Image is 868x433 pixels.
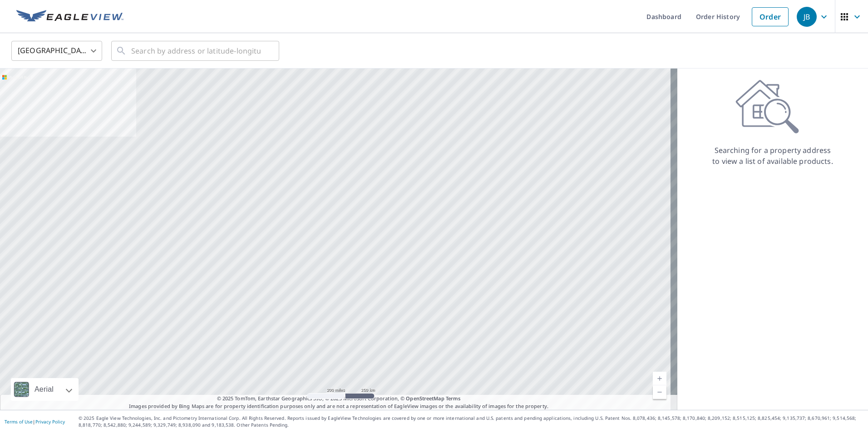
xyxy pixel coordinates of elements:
p: | [5,419,65,424]
a: Privacy Policy [35,418,65,425]
div: Aerial [11,378,79,401]
a: OpenStreetMap [406,395,444,402]
a: Current Level 5, Zoom In [653,372,666,385]
span: © 2025 TomTom, Earthstar Geographics SIO, © 2025 Microsoft Corporation, © [217,395,461,403]
a: Order [752,7,789,26]
div: Aerial [32,378,56,401]
img: EV Logo [16,10,123,24]
a: Current Level 5, Zoom Out [653,385,666,399]
p: Searching for a property address to view a list of available products. [712,145,833,167]
div: JB [797,7,817,27]
p: © 2025 Eagle View Technologies, Inc. and Pictometry International Corp. All Rights Reserved. Repo... [79,415,863,428]
a: Terms of Use [5,418,33,425]
a: Terms [446,395,461,402]
input: Search by address or latitude-longitude [131,38,261,64]
div: [GEOGRAPHIC_DATA] [11,38,102,64]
